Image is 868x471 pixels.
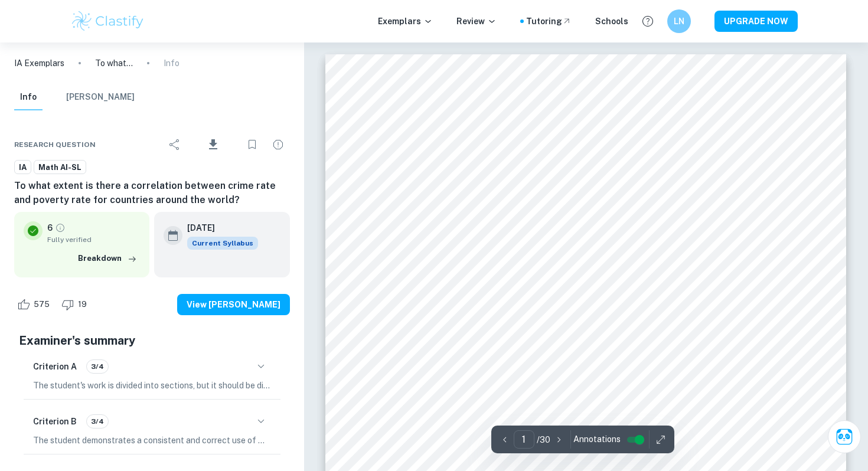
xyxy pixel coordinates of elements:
div: Download [189,129,238,160]
div: Dislike [58,295,93,314]
p: To what extent is there a correlation between crime rate and poverty rate for countries around th... [95,57,133,70]
button: View [PERSON_NAME] [177,294,290,315]
button: UPGRADE NOW [714,11,798,32]
button: Help and Feedback [638,11,658,31]
h5: Examiner's summary [19,332,285,349]
img: Clastify logo [70,9,145,33]
div: Share [163,133,187,156]
p: Exemplars [378,15,433,28]
span: Fully verified [47,234,140,245]
div: Report issue [266,133,290,156]
a: Math AI-SL [34,160,86,175]
span: 3/4 [87,361,108,372]
span: Current Syllabus [187,237,258,250]
p: 6 [47,221,53,234]
span: 3/4 [87,416,108,427]
p: The student's work is divided into sections, but it should be divided into three main sections: i... [33,379,271,392]
span: Annotations [573,433,621,446]
h6: [DATE] [187,221,249,234]
h6: Criterion A [33,360,77,373]
div: Like [14,295,56,314]
div: This exemplar is based on the current syllabus. Feel free to refer to it for inspiration/ideas wh... [187,237,258,250]
button: Info [14,84,43,110]
p: Review [456,15,497,28]
h6: LN [673,15,686,28]
a: Tutoring [526,15,572,28]
p: / 30 [537,433,550,446]
span: Math AI-SL [34,162,86,174]
span: Research question [14,139,96,150]
div: Bookmark [240,133,264,156]
button: Ask Clai [828,420,861,453]
span: 575 [27,299,56,310]
h6: Criterion B [33,415,77,428]
a: IA Exemplars [14,57,64,70]
span: IA [15,162,31,174]
a: Grade fully verified [55,223,66,233]
a: IA [14,160,31,175]
button: [PERSON_NAME] [66,84,135,110]
p: Info [164,57,180,70]
a: Schools [595,15,628,28]
span: 19 [71,299,93,310]
button: LN [667,9,691,33]
h6: To what extent is there a correlation between crime rate and poverty rate for countries around th... [14,179,290,207]
p: The student demonstrates a consistent and correct use of mathematical notation, symbols, and term... [33,434,271,447]
button: Breakdown [75,250,140,267]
